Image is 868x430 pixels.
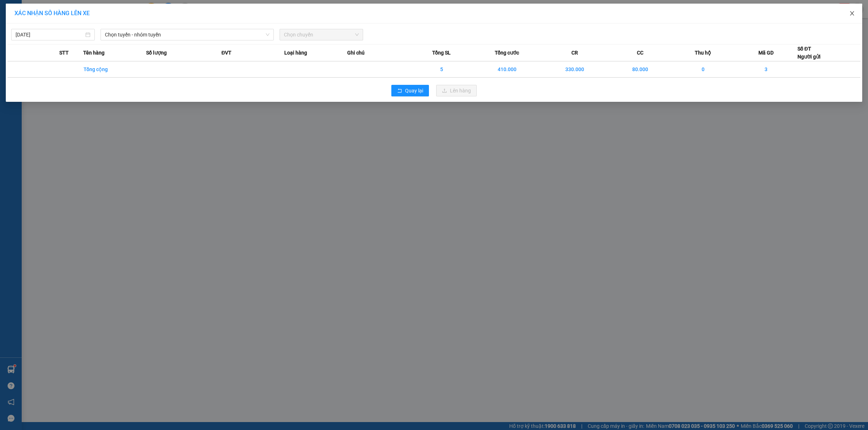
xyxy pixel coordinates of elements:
[405,87,423,95] span: Quay lại
[410,61,473,78] td: 5
[842,4,862,24] button: Close
[735,61,797,78] td: 3
[221,49,231,57] span: ĐVT
[541,61,609,78] td: 330.000
[797,45,821,61] div: Số ĐT Người gửi
[14,10,90,17] span: XÁC NHẬN SỐ HÀNG LÊN XE
[672,61,735,78] td: 0
[265,32,270,37] span: down
[397,88,402,94] span: rollback
[571,49,578,57] span: CR
[695,49,711,57] span: Thu hộ
[637,49,643,57] span: CC
[347,49,365,57] span: Ghi chú
[758,49,774,57] span: Mã GD
[432,49,451,57] span: Tổng SL
[284,49,307,57] span: Loại hàng
[59,49,69,57] span: STT
[105,29,269,40] span: Chọn tuyến - nhóm tuyến
[495,49,519,57] span: Tổng cước
[146,49,167,57] span: Số lượng
[284,29,359,40] span: Chọn chuyến
[391,85,429,96] button: rollbackQuay lại
[83,49,105,57] span: Tên hàng
[83,61,146,78] td: Tổng cộng
[16,31,84,39] input: 11/09/2025
[609,61,672,78] td: 80.000
[436,85,477,96] button: uploadLên hàng
[473,61,541,78] td: 410.000
[849,10,855,16] span: close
